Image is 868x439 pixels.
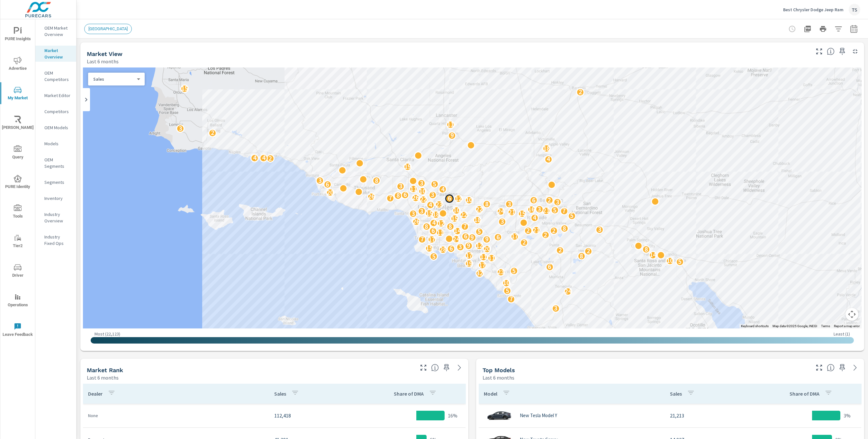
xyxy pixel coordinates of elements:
[44,140,71,147] p: Models
[87,367,123,373] h5: Market Rank
[544,231,547,239] p: 2
[503,279,510,287] p: 10
[93,76,134,82] p: Sales
[476,205,483,213] p: 22
[558,246,562,254] p: 2
[814,46,824,57] button: Make Fullscreen
[485,235,489,243] p: 9
[2,27,33,43] span: PURE Insights
[432,219,436,227] p: 4
[431,191,434,199] p: 3
[253,154,257,162] p: 4
[438,219,445,227] p: 12
[533,214,536,221] p: 4
[274,390,286,397] p: Sales
[460,211,467,219] p: 22
[389,194,392,202] p: 7
[821,324,830,328] a: Terms (opens in new tab)
[426,210,433,217] p: 15
[849,4,860,15] div: TS
[827,48,835,55] span: Understand by postal code where vehicles are selling. [Source: Market registration data from thir...
[837,363,847,373] span: Save this to your personalized report
[565,287,572,295] p: 24
[476,242,483,249] p: 12
[783,7,844,13] p: Best Chrysler Dodge Jeep Ram
[453,235,460,243] p: 24
[87,58,119,65] p: Last 6 months
[35,123,76,132] div: OEM Models
[2,145,33,161] span: Query
[466,196,473,204] p: 10
[543,145,550,152] p: 18
[394,390,424,397] p: Share of DMA
[431,227,435,235] p: 6
[44,234,71,246] p: Industry Fixed Ops
[404,163,411,170] p: 19
[455,195,462,202] p: 12
[327,189,334,196] p: 20
[532,196,536,204] p: 6
[35,139,76,148] div: Models
[448,412,457,419] p: 16%
[512,267,516,275] p: 5
[548,263,551,271] p: 6
[44,25,71,38] p: OEM Market Overview
[834,324,860,328] a: Report a map error
[508,200,511,208] p: 3
[35,46,76,62] div: Market Overview
[274,412,362,419] p: 112,418
[484,245,491,253] p: 20
[790,390,819,397] p: Share of DMA
[418,363,429,373] button: Make Fullscreen
[506,287,509,295] p: 5
[425,223,428,230] p: 8
[2,57,33,72] span: Advertise
[850,46,860,57] button: Minimize Widget
[441,185,445,193] p: 4
[528,205,535,213] p: 16
[2,175,33,191] span: PURE Identity
[447,121,454,128] p: 11
[817,22,829,35] button: Print Report
[570,212,574,219] p: 5
[547,196,551,204] p: 2
[467,242,470,249] p: 9
[666,257,674,264] p: 10
[436,201,443,208] p: 23
[552,227,556,235] p: 2
[553,206,556,214] p: 5
[488,254,495,262] p: 11
[458,243,462,251] p: 3
[556,198,559,206] p: 3
[35,232,76,248] div: Industry Fixed Ops
[449,245,453,252] p: 6
[477,228,481,235] p: 5
[88,76,140,82] div: Sales
[35,23,76,39] div: OEM Market Overview
[522,238,526,246] p: 2
[44,179,71,185] p: Segments
[678,258,682,265] p: 5
[479,261,486,269] p: 17
[326,181,329,188] p: 6
[211,129,214,137] p: 2
[44,157,71,169] p: OEM Segments
[547,155,550,163] p: 4
[480,253,487,261] p: 11
[439,246,447,253] p: 28
[2,293,33,309] span: Operations
[485,200,489,208] p: 8
[464,232,467,240] p: 6
[562,207,566,215] p: 7
[88,390,103,397] p: Dealer
[87,50,122,57] h5: Market View
[741,324,769,328] button: Keyboard shortcuts
[773,324,817,328] span: Map data ©2025 Google, INEGI
[35,193,76,203] div: Inventory
[827,364,835,372] span: Find the biggest opportunities within your model lineup nationwide. [Source: Market registration ...
[0,19,35,345] div: nav menu
[497,268,504,276] p: 23
[496,233,500,241] p: 6
[470,234,474,241] p: 9
[95,331,120,337] p: Most ( 22,123 )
